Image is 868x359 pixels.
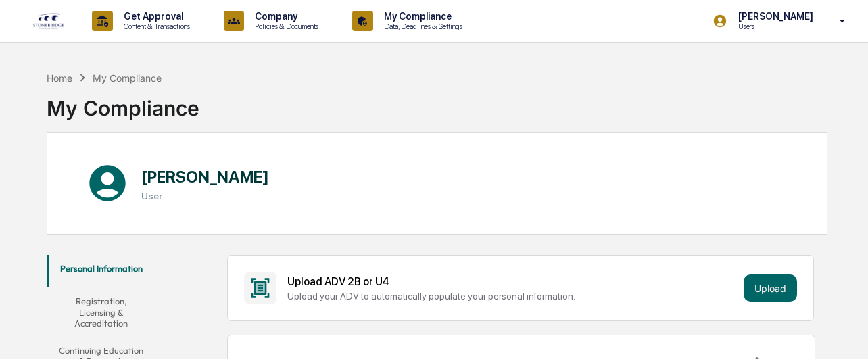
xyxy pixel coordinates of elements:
div: Upload your ADV to automatically populate your personal information. [287,291,738,302]
div: Upload ADV 2B or U4 [287,275,738,288]
h3: User [141,191,269,201]
div: My Compliance [47,85,199,120]
div: Home [47,72,72,84]
p: Company [244,11,325,22]
p: Users [727,22,820,31]
img: logo [32,12,65,30]
h1: [PERSON_NAME] [141,167,269,187]
button: Registration, Licensing & Accreditation [47,287,156,337]
p: Data, Deadlines & Settings [373,22,469,31]
button: Upload [744,274,797,302]
p: Policies & Documents [244,22,325,31]
p: [PERSON_NAME] [727,11,820,22]
div: My Compliance [93,72,162,84]
button: Personal Information [47,255,156,287]
p: My Compliance [373,11,469,22]
p: Content & Transactions [113,22,197,31]
p: Get Approval [113,11,197,22]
